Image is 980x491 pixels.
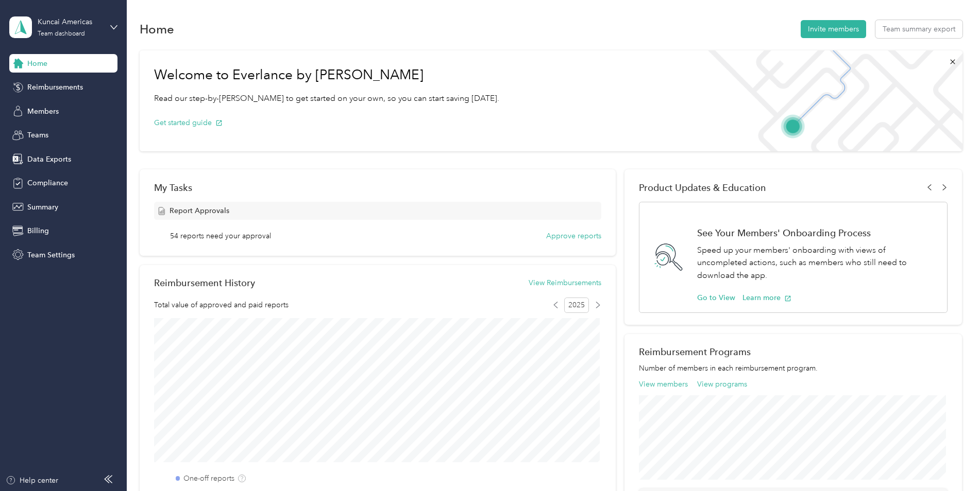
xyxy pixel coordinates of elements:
[183,473,234,484] label: One-off reports
[27,178,68,188] span: Compliance
[27,225,49,236] span: Billing
[154,117,223,128] button: Get started guide
[140,24,174,34] h1: Home
[697,227,936,238] h1: See Your Members' Onboarding Process
[27,82,83,93] span: Reimbursements
[27,58,47,69] span: Home
[38,31,85,37] div: Team dashboard
[154,67,499,83] h1: Welcome to Everlance by [PERSON_NAME]
[639,182,766,193] span: Product Updates & Education
[27,250,75,260] span: Team Settings
[154,277,255,288] h2: Reimbursement History
[639,363,948,374] p: Number of members in each reimbursement program.
[698,50,962,151] img: Welcome to everlance
[529,277,601,288] button: View Reimbursements
[170,231,271,241] span: 54 reports need your approval
[639,346,948,357] h2: Reimbursement Programs
[697,292,735,303] button: Go to View
[742,292,791,303] button: Learn more
[546,231,601,241] button: Approve reports
[27,106,59,117] span: Members
[875,20,962,38] button: Team summary export
[697,244,936,282] p: Speed up your members' onboarding with views of uncompleted actions, such as members who still ne...
[697,379,747,390] button: View programs
[801,20,866,38] button: Invite members
[27,202,58,213] span: Summary
[170,205,229,216] span: Report Approvals
[38,16,102,27] div: Kuncai Americas
[154,300,289,310] span: Total value of approved and paid reports
[564,297,589,313] span: 2025
[27,154,71,165] span: Data Exports
[27,130,48,141] span: Teams
[154,92,499,105] p: Read our step-by-[PERSON_NAME] to get started on your own, so you can start saving [DATE].
[6,475,58,486] button: Help center
[154,182,601,193] div: My Tasks
[639,379,688,390] button: View members
[922,433,980,491] iframe: Everlance-gr Chat Button Frame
